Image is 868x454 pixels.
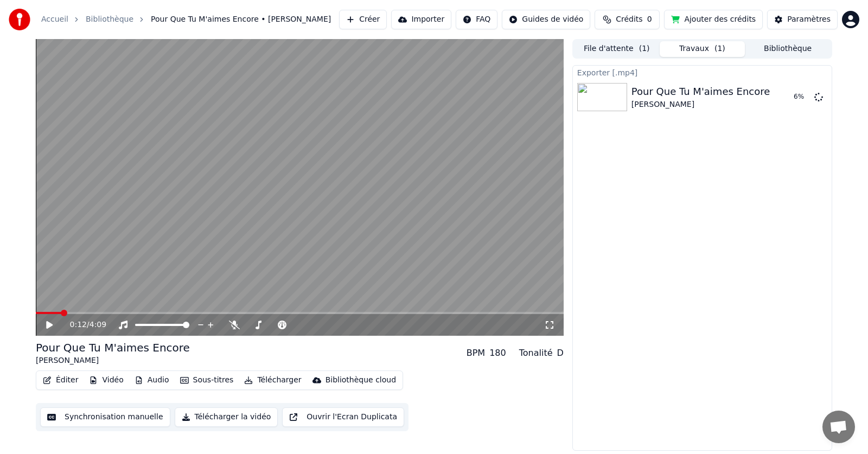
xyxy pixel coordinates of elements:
div: Pour Que Tu M'aimes Encore [36,340,190,355]
span: 4:09 [90,319,106,330]
button: Télécharger [240,373,305,388]
div: BPM [467,347,485,360]
span: ( 1 ) [714,43,725,54]
span: 0 [647,14,652,25]
span: Crédits [616,14,642,25]
button: Ouvrir l'Ecran Duplicata [282,407,404,427]
button: Synchronisation manuelle [40,407,170,427]
button: Paramètres [767,10,838,29]
a: Accueil [41,14,68,25]
div: Tonalité [519,347,553,360]
button: Travaux [660,41,745,57]
button: Guides de vidéo [502,10,590,29]
button: Télécharger la vidéo [175,407,278,427]
div: / [70,319,96,330]
div: [PERSON_NAME] [36,355,190,366]
button: Ajouter des crédits [664,10,763,29]
div: [PERSON_NAME] [631,99,770,110]
button: FAQ [456,10,497,29]
div: 180 [489,347,506,360]
nav: breadcrumb [41,14,331,25]
button: Sous-titres [176,373,238,388]
button: Vidéo [85,373,127,388]
a: Bibliothèque [86,14,133,25]
span: ( 1 ) [639,43,650,54]
button: Audio [130,373,174,388]
button: Éditer [39,373,82,388]
span: 0:12 [70,319,87,330]
img: youka [9,9,30,30]
div: Bibliothèque cloud [325,375,396,386]
div: D [557,347,564,360]
button: File d'attente [574,41,660,57]
div: Paramètres [787,14,831,25]
button: Crédits0 [595,10,660,29]
button: Créer [339,10,387,29]
span: Pour Que Tu M'aimes Encore • [PERSON_NAME] [151,14,331,25]
div: Pour Que Tu M'aimes Encore [631,84,770,99]
div: 6 % [794,93,810,101]
button: Bibliothèque [745,41,831,57]
div: Ouvrir le chat [822,411,855,443]
div: Exporter [.mp4] [573,66,832,79]
button: Importer [391,10,451,29]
